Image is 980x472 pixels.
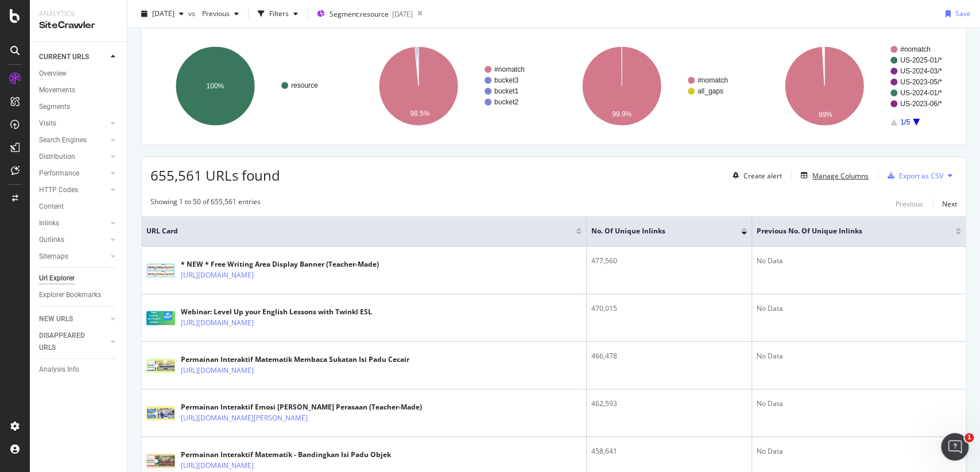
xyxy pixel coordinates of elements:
div: Visits [39,118,56,130]
div: Permainan Interaktif Emosi [PERSON_NAME] Perasaan (Teacher-Made) [181,402,422,412]
img: main image [146,358,175,373]
a: Segments [39,101,119,113]
text: #nomatch [494,65,525,73]
a: Search Engines [39,134,107,146]
span: Previous No. of Unique Inlinks [757,226,938,236]
text: US-2023-06/* [900,100,942,108]
div: Next [942,199,957,209]
div: CURRENT URLS [39,51,89,63]
div: Distribution [39,151,75,163]
div: Search Engines [39,134,87,146]
span: Previous [197,9,230,18]
div: Showing 1 to 50 of 655,561 entries [150,197,261,210]
text: 99% [819,111,832,119]
a: [URL][DOMAIN_NAME] [181,365,254,376]
img: main image [146,454,175,468]
div: 458,641 [591,446,747,457]
text: bucket3 [494,76,518,84]
div: No Data [757,256,961,266]
a: Inlinks [39,217,107,229]
a: Outlinks [39,234,107,246]
div: 462,593 [591,399,747,409]
div: Content [39,201,64,213]
div: DISAPPEARED URLS [39,330,97,354]
div: Movements [39,84,75,96]
a: Overview [39,68,119,80]
a: [URL][DOMAIN_NAME] [181,460,254,471]
text: 98.5% [410,110,429,118]
div: No Data [757,351,961,361]
div: Filters [269,9,289,18]
button: Next [942,197,957,210]
text: #nomatch [900,45,931,53]
text: bucket1 [494,87,518,95]
div: Performance [39,167,79,180]
text: #nomatch [698,76,728,84]
div: Create alert [743,171,782,181]
button: Export as CSV [883,166,943,185]
span: No. of Unique Inlinks [591,226,724,236]
div: HTTP Codes [39,184,78,196]
div: Explorer Bookmarks [39,289,101,301]
div: NEW URLS [39,313,73,325]
a: [URL][DOMAIN_NAME] [181,317,254,329]
div: Analysis Info [39,364,79,376]
div: Permainan Interaktif Matematik Membaca Sukatan Isi Padu Cecair [181,354,409,365]
div: Segments [39,101,70,113]
a: [URL][DOMAIN_NAME] [181,270,254,281]
svg: A chart. [150,36,348,136]
span: 1 [964,433,974,442]
div: [DATE] [392,9,413,19]
a: DISAPPEARED URLS [39,330,107,354]
text: US-2025-01/* [900,56,942,64]
a: Sitemaps [39,251,107,263]
text: 100% [207,82,224,90]
span: Segment: resource [330,9,389,19]
a: Distribution [39,151,107,163]
text: resource [291,81,318,89]
text: bucket2 [494,98,518,106]
span: URL Card [146,226,573,236]
div: Inlinks [39,217,59,229]
a: Movements [39,84,119,96]
div: Previous [896,199,923,209]
text: US-2023-05/* [900,78,942,86]
button: Segment:resource[DATE] [312,5,413,23]
a: Performance [39,167,107,180]
button: Create alert [728,166,782,185]
span: 655,561 URLs found [150,166,280,185]
a: Analysis Info [39,364,119,376]
button: Save [941,5,971,23]
a: NEW URLS [39,313,107,325]
button: Previous [197,5,243,23]
div: No Data [757,303,961,314]
div: Manage Columns [812,171,869,181]
div: 470,015 [591,303,747,314]
div: Export as CSV [899,171,943,181]
a: HTTP Codes [39,184,107,196]
div: Permainan Interaktif Matematik - Bandingkan Isi Padu Objek [181,450,391,460]
button: [DATE] [137,5,188,23]
div: 477,560 [591,256,747,266]
a: CURRENT URLS [39,51,107,63]
span: 2025 Aug. 29th [152,9,175,18]
svg: A chart. [760,36,957,136]
button: Filters [253,5,303,23]
div: Webinar: Level Up your English Lessons with Twinkl ESL [181,307,372,317]
img: main image [146,263,175,278]
a: Url Explorer [39,272,119,284]
text: 1/5 [900,118,910,126]
div: Sitemaps [39,251,68,263]
img: main image [146,406,175,420]
svg: A chart. [557,36,754,136]
img: main image [146,311,175,325]
div: Url Explorer [39,272,75,284]
text: all_gaps [698,87,723,95]
span: vs [188,9,197,18]
text: 99.9% [612,110,632,118]
div: Outlinks [39,234,64,246]
text: US-2024-03/* [900,67,942,75]
div: Analytics [39,9,118,19]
